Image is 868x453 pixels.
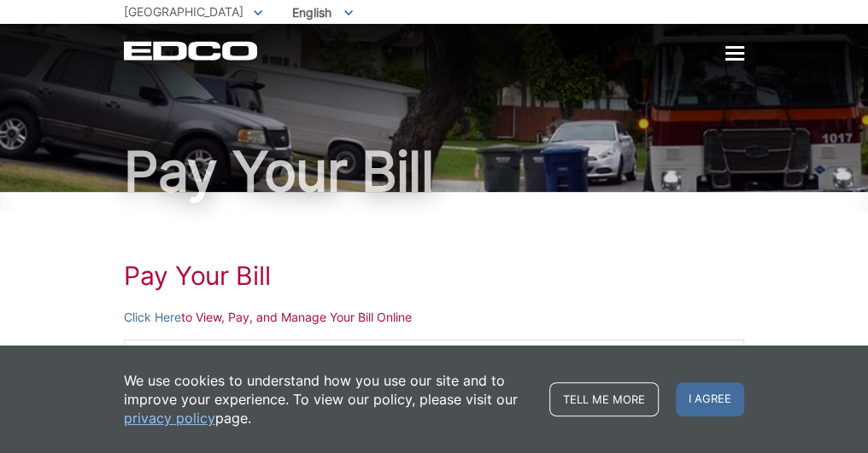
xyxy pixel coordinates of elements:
a: Tell me more [549,382,659,416]
a: privacy policy [124,409,215,427]
a: Click Here [124,308,181,327]
span: I agree [676,382,744,416]
p: We use cookies to understand how you use our site and to improve your experience. To view our pol... [124,371,532,427]
p: to View, Pay, and Manage Your Bill Online [124,308,744,327]
a: EDCD logo. Return to the homepage. [124,41,260,61]
span: [GEOGRAPHIC_DATA] [124,4,243,19]
h1: Pay Your Bill [124,260,744,291]
h1: Pay Your Bill [124,144,744,199]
